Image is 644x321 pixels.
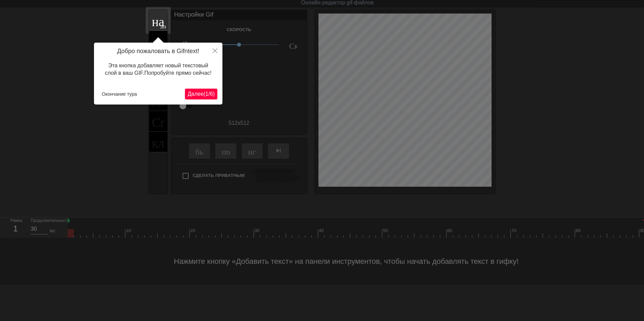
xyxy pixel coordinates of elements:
h4: Добро пожаловать в Gifntext! [99,48,217,55]
ya-tr-span: Эта кнопка добавляет новый текстовый слой в ваш GIF. [105,63,208,76]
button: Окончание тура [99,89,140,99]
ya-tr-span: / [208,91,210,97]
ya-tr-span: Далее [188,91,204,97]
button: Далее [185,89,217,99]
ya-tr-span: 6 [210,91,213,97]
ya-tr-span: 1 [205,91,208,97]
ya-tr-span: Попробуйте прямо сейчас! [144,70,212,76]
button: Закрыть [208,43,222,58]
ya-tr-span: ) [213,91,215,97]
ya-tr-span: ( [204,91,205,97]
